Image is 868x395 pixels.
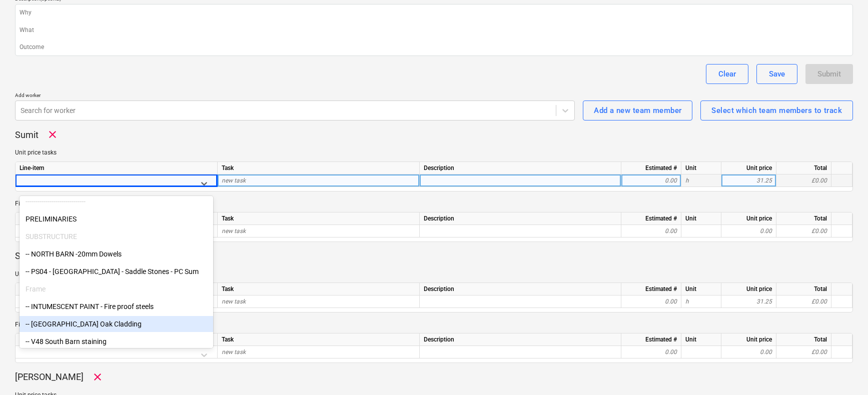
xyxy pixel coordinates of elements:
div: Description [420,283,621,295]
div: Task [218,162,420,174]
div: Estimated # [621,333,681,346]
div: ------------------------------ [20,193,213,209]
div: -- NORTH BARN -20mm Dowels [20,246,213,262]
div: £0.00 [776,225,831,237]
span: Remove worker [47,128,59,140]
p: Sumit [15,250,39,262]
p: Unit price tasks [15,148,853,157]
p: Unit price tasks [15,270,853,278]
div: Unit [681,283,721,295]
div: Line-item [16,212,218,225]
div: SUBSTRUCTURE [20,228,213,244]
p: Sumit [15,129,39,141]
p: Fixed price tasks [15,199,853,208]
button: Save [756,64,797,84]
div: Unit price [721,283,776,295]
span: new task [222,177,246,184]
div: -- INTUMESCENT PAINT - Fire proof steels [20,298,213,314]
div: -- PS04 - North Barn - Saddle Stones - PC Sum [20,263,213,279]
div: Unit price [721,212,776,225]
div: Line-item [16,333,218,346]
div: Unit [681,212,721,225]
div: 31.25 [725,295,772,308]
div: Add a new team member [594,104,681,117]
div: Line-item [16,162,218,174]
div: 0.00 [725,225,772,237]
div: Total [776,283,831,295]
div: 0.00 [625,174,677,187]
div: Unit price [721,162,776,174]
div: 0.00 [625,295,677,308]
div: Unit [681,333,721,346]
div: Save [769,67,785,80]
p: [PERSON_NAME] [15,371,84,383]
div: £0.00 [776,295,831,308]
div: Description [420,212,621,225]
div: -- [GEOGRAPHIC_DATA] Oak Cladding [20,316,213,332]
span: new task [222,298,246,305]
div: Select which team members to track [711,104,842,117]
div: h [681,295,721,308]
div: Unit [681,162,721,174]
button: Add a new team member [583,100,692,120]
div: -- North & East Barn Oak Cladding [20,316,213,332]
div: 0.00 [725,346,772,358]
button: Clear [706,64,748,84]
div: Task [218,283,420,295]
div: Frame [20,281,213,297]
span: new task [222,227,246,234]
div: Task [218,212,420,225]
div: Total [776,162,831,174]
div: 0.00 [625,225,677,237]
div: Clear [718,67,736,80]
div: Task [218,333,420,346]
div: -- V48 South Barn staining [20,333,213,349]
div: Description [420,333,621,346]
p: Add worker [15,92,575,100]
div: Description [420,162,621,174]
div: Estimated # [621,162,681,174]
div: Estimated # [621,283,681,295]
div: h [681,174,721,187]
div: £0.00 [776,346,831,358]
div: PRELIMINARIES [20,211,213,227]
div: Unit price [721,333,776,346]
div: Total [776,212,831,225]
div: Estimated # [621,212,681,225]
div: Total [776,333,831,346]
span: new task [222,348,246,355]
div: £0.00 [776,174,831,187]
div: -- PS04 - [GEOGRAPHIC_DATA] - Saddle Stones - PC Sum [20,263,213,279]
div: 31.25 [725,174,772,187]
div: Line-item [16,283,218,295]
span: Remove worker [92,371,104,383]
p: Fixed price tasks [15,320,853,329]
button: Select which team members to track [700,100,853,120]
div: 0.00 [625,346,677,358]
